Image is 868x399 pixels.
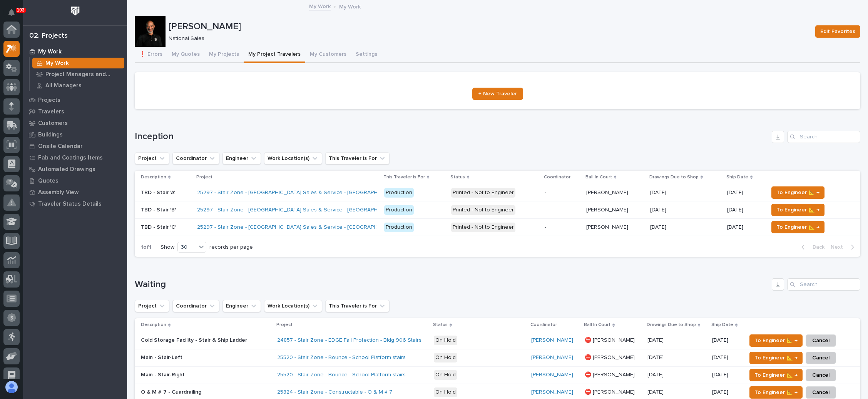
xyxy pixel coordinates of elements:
button: Coordinator [172,152,219,165]
a: Travelers [23,106,127,117]
a: Automated Drawings [23,163,127,175]
p: Quotes [38,178,59,185]
div: On Hold [434,353,457,362]
p: This Traveler is For [383,173,425,181]
a: 25297 - Stair Zone - [GEOGRAPHIC_DATA] Sales & Service - [GEOGRAPHIC_DATA] PSB [197,207,412,213]
a: Assembly View [23,186,127,198]
p: [DATE] [647,353,665,361]
p: records per page [209,244,253,251]
p: Description [141,321,166,329]
div: Production [384,205,414,215]
a: Project Managers and Engineers [30,69,127,80]
p: Coordinator [530,321,557,329]
p: ⛔ [PERSON_NAME] [585,387,636,396]
span: To Engineer 📐 → [754,353,798,362]
button: To Engineer 📐 → [749,369,803,381]
button: To Engineer 📐 → [771,204,825,216]
a: Onsite Calendar [23,140,127,152]
p: - [545,207,580,213]
span: Cancel [812,353,830,362]
a: 25297 - Stair Zone - [GEOGRAPHIC_DATA] Sales & Service - [GEOGRAPHIC_DATA] PSB [197,190,412,196]
p: Traveler Status Details [38,201,102,208]
p: TBD - Stair 'C' [141,223,178,231]
a: Buildings [23,129,127,140]
span: To Engineer 📐 → [776,223,819,232]
p: Customers [38,120,68,127]
tr: Cold Storage Facility - Stair & Ship LadderCold Storage Facility - Stair & Ship Ladder 24857 - St... [135,332,860,349]
span: Back [808,244,825,251]
p: Buildings [38,131,63,138]
span: To Engineer 📐 → [754,388,798,397]
h1: Waiting [135,279,769,290]
button: Project [135,152,169,165]
p: [DATE] [647,387,665,396]
p: - [545,190,580,196]
p: TBD - Stair 'A' [141,188,177,196]
a: 25520 - Stair Zone - Bounce - School Platform stairs [277,372,406,378]
p: Cold Storage Facility - Stair & Ship Ladder [141,336,249,344]
a: 25297 - Stair Zone - [GEOGRAPHIC_DATA] Sales & Service - [GEOGRAPHIC_DATA] PSB [197,224,412,231]
p: National Sales [169,35,806,42]
tr: Main - Stair-RightMain - Stair-Right 25520 - Stair Zone - Bounce - School Platform stairs On Hold... [135,366,860,384]
a: Fab and Coatings Items [23,152,127,163]
p: [DATE] [727,224,762,231]
p: Travelers [38,108,64,115]
a: [PERSON_NAME] [531,372,573,378]
button: Project [135,300,169,312]
p: Project [276,321,293,329]
p: Drawings Due to Shop [649,173,699,181]
input: Search [787,278,860,291]
button: To Engineer 📐 → [771,221,825,233]
span: Next [831,244,848,251]
p: Status [433,321,448,329]
div: Printed - Not to Engineer [451,188,515,198]
button: My Projects [204,47,244,63]
a: Customers [23,117,127,129]
a: 25824 - Stair Zone - Constructable - O & M # 7 [277,389,392,396]
a: Traveler Status Details [23,198,127,209]
p: Status [450,173,465,181]
div: On Hold [434,387,457,397]
p: Ship Date [726,173,748,181]
button: Engineer [222,152,261,165]
span: To Engineer 📐 → [776,205,819,214]
a: + New Traveler [472,88,523,100]
button: Back [795,244,828,251]
button: Settings [351,47,382,63]
p: [DATE] [712,337,740,344]
p: [DATE] [712,372,740,378]
p: Coordinator [544,173,570,181]
p: Main - Stair-Right [141,370,186,378]
p: My Work [38,48,62,55]
button: Cancel [806,334,836,347]
p: Main - Stair-Left [141,353,184,361]
button: To Engineer 📐 → [771,186,825,199]
p: Ball In Court [584,321,610,329]
a: [PERSON_NAME] [531,337,573,344]
p: TBD - Stair 'B' [141,205,177,213]
p: Show [161,244,174,251]
button: Edit Favorites [815,25,860,38]
p: ⛔ [PERSON_NAME] [585,370,636,378]
p: [DATE] [647,336,665,344]
p: [PERSON_NAME] [586,205,630,213]
a: All Managers [30,80,127,91]
button: users-avatar [3,379,20,395]
button: My Customers [305,47,351,63]
button: This Traveler is For [325,152,390,165]
button: Notifications [3,5,20,21]
a: 25520 - Stair Zone - Bounce - School Platform stairs [277,354,406,361]
p: 103 [17,7,25,13]
p: Project [196,173,212,181]
button: Work Location(s) [264,300,322,312]
span: Cancel [812,336,830,345]
p: [DATE] [650,223,668,231]
p: [DATE] [712,354,740,361]
p: Project Managers and Engineers [45,71,121,78]
p: Assembly View [38,189,79,196]
div: Notifications103 [10,9,20,22]
p: My Work [339,2,361,10]
p: [DATE] [727,190,762,196]
img: Workspace Logo [68,4,82,18]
